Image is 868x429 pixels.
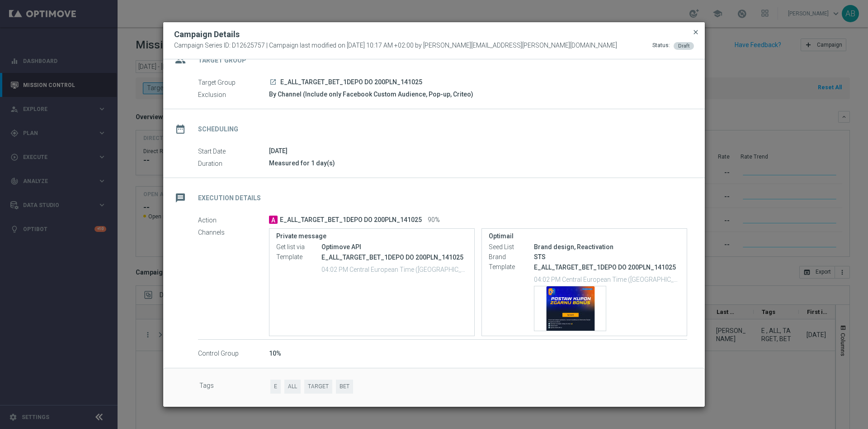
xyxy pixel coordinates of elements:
div: Measured for 1 day(s) [269,159,687,168]
span: 90% [428,216,440,224]
div: Optimove API [321,242,467,251]
span: close [692,29,699,36]
i: group [172,52,189,68]
colored-tag: Draft [674,42,694,49]
h2: Scheduling [198,125,238,134]
div: 10% [269,349,687,358]
label: Template [489,263,534,271]
p: E_ALL_TARGET_BET_1DEPO DO 200PLN_141025 [534,263,680,271]
label: Seed List [489,243,534,251]
label: Start Date [198,147,269,155]
label: Exclusion [198,91,269,99]
label: Brand [489,253,534,261]
h2: Execution Details [198,194,261,202]
label: Target Group [198,78,269,87]
span: Draft [678,43,689,49]
span: TARGET [304,380,332,394]
h2: Target Group [198,56,246,65]
label: Get list via [276,243,321,251]
div: [DATE] [269,146,687,155]
span: E_ALL_TARGET_BET_1DEPO DO 200PLN_141025 [280,216,422,224]
label: Action [198,216,269,224]
span: Campaign Series ID: D12625757 | Campaign last modified on [DATE] 10:17 AM +02:00 by [PERSON_NAME]... [174,42,617,50]
span: E_ALL_TARGET_BET_1DEPO DO 200PLN_141025 [280,78,422,87]
span: BET [336,380,353,394]
span: A [269,216,278,224]
div: Brand design, Reactivation [534,242,680,251]
span: ALL [284,380,301,394]
div: STS [534,252,680,261]
p: E_ALL_TARGET_BET_1DEPO DO 200PLN_141025 [321,253,467,261]
label: Tags [199,380,270,394]
label: Optimail [489,232,680,240]
p: 04:02 PM Central European Time ([GEOGRAPHIC_DATA]) (UTC +02:00) [321,265,467,274]
label: Private message [276,232,467,240]
span: E [270,380,281,394]
div: By Channel (Include only Facebook Custom Audience, Pop-up, Criteo) [269,90,687,99]
label: Channels [198,228,269,236]
i: message [172,190,189,206]
p: 04:02 PM Central European Time ([GEOGRAPHIC_DATA]) (UTC +02:00) [534,275,680,284]
label: Template [276,253,321,261]
a: launch [269,78,277,87]
label: Duration [198,159,269,168]
label: Control Group [198,350,269,358]
h2: Campaign Details [174,29,240,40]
div: Status: [652,42,670,50]
i: date_range [172,121,189,137]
